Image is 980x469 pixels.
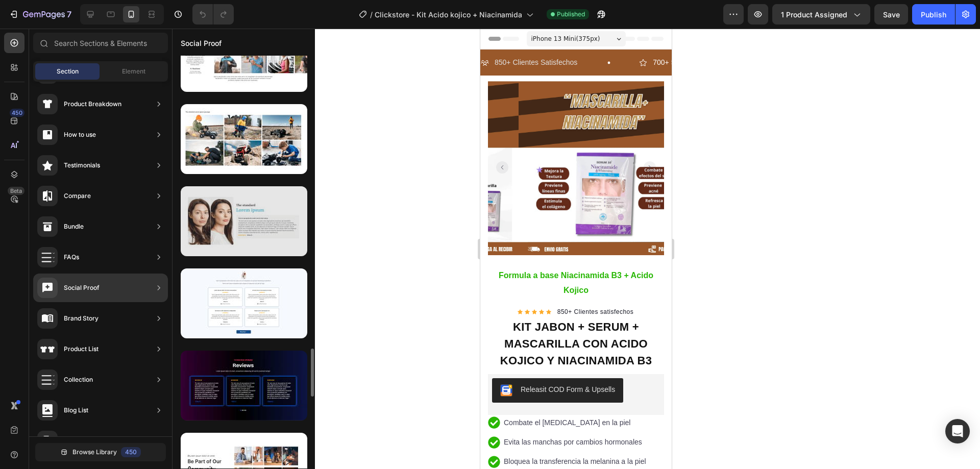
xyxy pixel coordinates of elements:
div: FAQs [64,252,79,262]
p: 850+ Clientes satisfechos [77,279,154,288]
div: 450 [10,109,24,117]
p: Bloquea la transferencia la melanina a la piel [23,427,182,439]
span: Published [557,10,585,19]
button: Carousel Next Arrow [163,133,176,145]
p: Combate el [MEDICAL_DATA] en la piel [23,388,182,401]
p: 7 [67,8,71,20]
div: Collection [64,375,93,385]
button: 1 product assigned [772,4,870,24]
iframe: Design area [480,29,672,469]
button: Releasit COD Form & Upsells [12,350,143,374]
span: / [370,9,373,20]
div: Bundle [64,221,84,232]
input: Search Sections & Elements [33,33,168,53]
div: Contact [64,436,87,446]
button: Publish [912,4,955,24]
button: Carousel Back Arrow [16,133,28,145]
button: 7 [4,4,76,24]
span: 1 product assigned [781,9,847,20]
div: Open Intercom Messenger [945,419,970,443]
div: Brand Story [64,313,99,324]
div: Social Proof [64,283,100,293]
span: Save [883,10,900,19]
strong: Formula a base Niacinamida B3 + Acido Kojico [18,242,173,266]
span: Element [122,67,145,76]
div: Beta [8,187,24,195]
div: Releasit COD Form & Upsells [40,356,135,366]
div: Blog List [64,405,88,415]
p: 700+ 5-Estrellas [173,28,225,40]
div: Testimonials [64,160,100,170]
div: How to use [64,130,96,140]
button: Browse Library450 [35,443,166,461]
div: Product List [64,344,99,354]
div: Publish [921,9,946,20]
div: Product Breakdown [64,99,121,109]
img: CKKYs5695_ICEAE=.webp [20,356,32,368]
div: Compare [64,191,91,201]
p: Evita las manchas por cambios hormonales [23,407,182,420]
span: Browse Library [72,448,117,457]
span: Clickstore - Kit Acido kojico + Niacinamida [375,9,522,20]
div: Undo/Redo [192,4,234,24]
button: Save [874,4,908,24]
div: 450 [121,447,141,457]
span: Section [57,67,79,76]
h1: KIT JABON + SERUM + MASCARILLA CON ACIDO KOJICO Y NIACINAMIDA B3 [8,289,184,341]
